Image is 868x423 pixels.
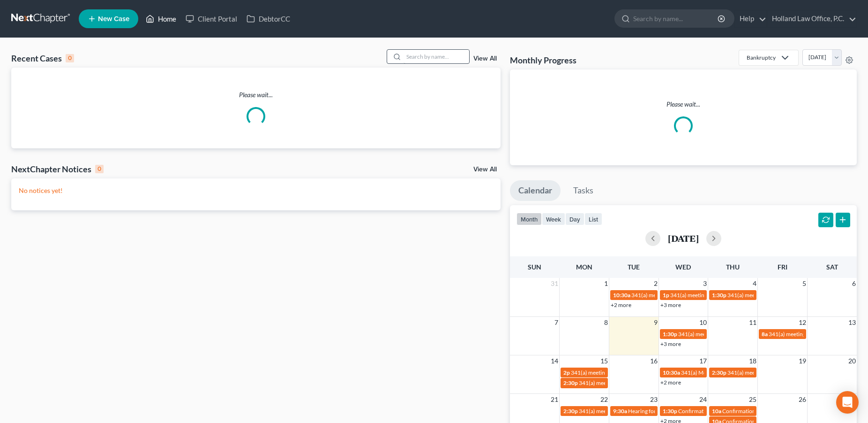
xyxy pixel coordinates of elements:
span: 341(a) meeting for [PERSON_NAME] & [PERSON_NAME] [631,292,771,299]
span: 341(a) meeting for [PERSON_NAME] & [PERSON_NAME] [571,369,711,376]
span: 19 [798,355,807,367]
span: 341(a) meeting for [PERSON_NAME] [579,408,669,415]
span: 23 [649,394,658,405]
span: 7 [554,317,559,328]
span: 1 [603,278,609,289]
span: Sat [826,263,838,271]
span: 15 [599,355,609,367]
span: 24 [698,394,708,405]
button: week [542,213,565,225]
span: 341(a) meeting for [MEDICAL_DATA][PERSON_NAME] [579,379,714,386]
span: Wed [675,263,691,271]
span: 26 [798,394,807,405]
button: month [516,213,542,225]
span: 10:30a [663,369,680,376]
a: +3 more [660,301,681,308]
a: Client Portal [181,10,242,27]
span: Fri [778,263,787,271]
span: 17 [698,355,708,367]
span: 341(a) meeting for [PERSON_NAME] [769,331,859,338]
span: 16 [649,355,658,367]
span: 341(a) meeting for [PERSON_NAME] [727,369,818,376]
span: 25 [748,394,757,405]
span: 5 [801,278,807,289]
span: 31 [550,278,559,289]
span: 10a [712,408,721,415]
button: day [565,213,584,225]
span: 21 [550,394,559,405]
span: 341(a) Meeting for [PERSON_NAME] [681,369,772,376]
p: Please wait... [517,100,849,109]
span: 22 [599,394,609,405]
span: 12 [798,317,807,328]
span: 14 [550,355,559,367]
p: No notices yet! [19,186,493,195]
span: 8 [603,317,609,328]
a: +2 more [611,301,631,308]
div: Recent Cases [11,53,74,64]
span: 2:30p [712,369,726,376]
div: Bankruptcy [747,54,776,62]
div: 0 [95,165,104,173]
a: Home [141,10,181,27]
span: 18 [748,355,757,367]
span: Hearing for [PERSON_NAME] [628,408,701,415]
a: View All [473,166,497,173]
span: 8a [762,331,768,338]
span: 11 [748,317,757,328]
span: 341(a) meeting for [PERSON_NAME] [678,331,769,338]
span: 4 [752,278,757,289]
span: 2:30p [563,408,578,415]
a: Help [735,10,766,27]
span: 9:30a [613,408,627,415]
h2: [DATE] [668,233,699,243]
input: Search by name... [633,10,719,27]
span: 9 [653,317,658,328]
a: +3 more [660,340,681,347]
span: 341(a) meeting for [PERSON_NAME] & [PERSON_NAME] [670,292,810,299]
span: 341(a) meeting for [PERSON_NAME] [727,292,818,299]
span: 1:30p [663,331,677,338]
span: 1p [663,292,669,299]
span: 1:30p [663,408,677,415]
span: 3 [702,278,708,289]
a: +2 more [660,379,681,386]
div: NextChapter Notices [11,163,104,175]
span: Confirmation hearing for Broc Charleston second case & [PERSON_NAME] [678,408,861,415]
span: New Case [98,15,129,23]
p: Please wait... [11,90,501,100]
span: 2p [563,369,570,376]
span: 10:30a [613,292,630,299]
span: 10 [698,317,708,328]
div: 0 [66,54,74,62]
span: 13 [847,317,857,328]
span: 20 [847,355,857,367]
button: list [584,213,602,225]
span: Mon [576,263,592,271]
a: Calendar [510,180,561,201]
span: 2 [653,278,658,289]
span: Sun [528,263,541,271]
input: Search by name... [404,50,469,63]
span: Tue [628,263,640,271]
span: 6 [851,278,857,289]
span: Thu [726,263,740,271]
a: View All [473,55,497,62]
a: Tasks [565,180,602,201]
span: 1:30p [712,292,726,299]
h3: Monthly Progress [510,54,576,66]
a: DebtorCC [242,10,295,27]
span: 2:30p [563,379,578,386]
a: Holland Law Office, P.C. [767,10,856,27]
div: Open Intercom Messenger [836,391,859,414]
